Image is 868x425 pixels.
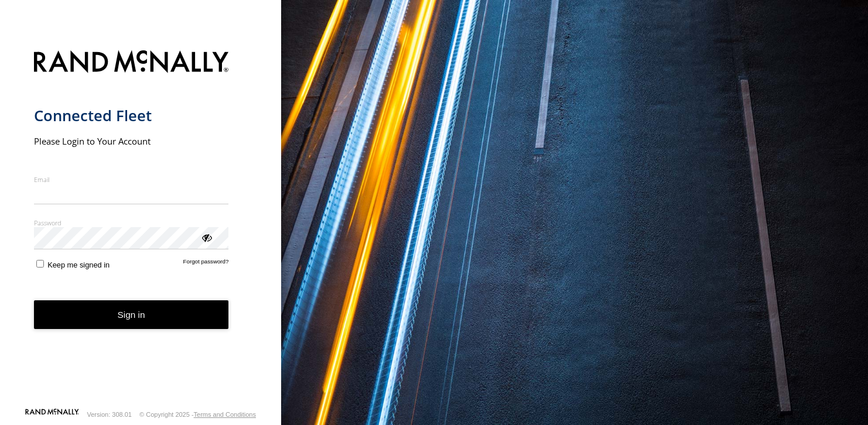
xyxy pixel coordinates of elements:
form: main [34,43,248,407]
h1: Connected Fleet [34,106,229,125]
div: ViewPassword [200,231,212,243]
a: Visit our Website [25,409,79,420]
button: Sign in [34,300,229,329]
h2: Please Login to Your Account [34,135,229,147]
div: © Copyright 2025 - [139,411,256,418]
input: Keep me signed in [36,260,44,268]
label: Password [34,218,229,227]
img: Rand McNally [34,48,229,78]
a: Terms and Conditions [194,411,256,418]
div: Version: 308.01 [87,411,132,418]
span: Keep me signed in [47,261,110,269]
label: Email [34,175,229,184]
a: Forgot password? [183,258,229,269]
